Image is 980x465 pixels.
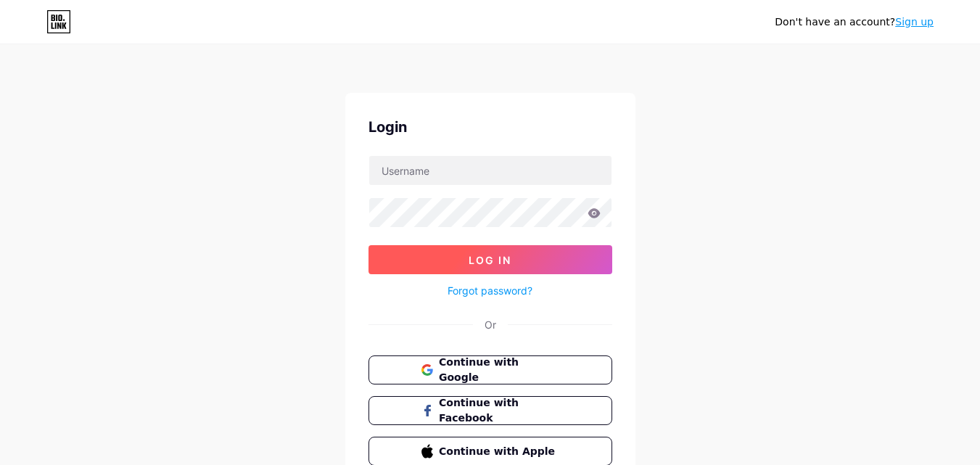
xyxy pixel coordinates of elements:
[368,116,612,138] div: Login
[368,396,612,425] button: Continue with Facebook
[775,15,934,30] div: Don't have an account?
[439,395,559,426] span: Continue with Facebook
[369,156,612,185] input: Username
[485,317,496,332] div: Or
[368,245,612,274] button: Log In
[368,355,612,384] button: Continue with Google
[439,355,559,385] span: Continue with Google
[439,444,559,459] span: Continue with Apple
[469,254,511,266] span: Log In
[448,283,532,298] a: Forgot password?
[895,16,934,28] a: Sign up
